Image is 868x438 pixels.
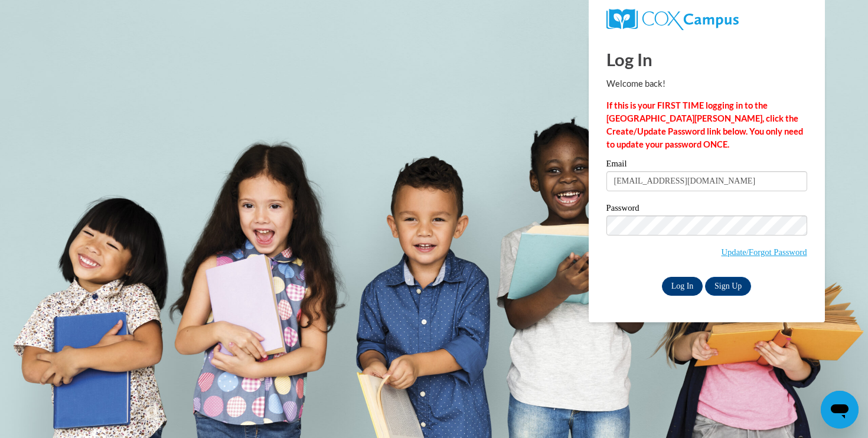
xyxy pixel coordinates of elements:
label: Email [606,159,807,171]
img: COX Campus [606,9,739,30]
p: Welcome back! [606,77,807,90]
iframe: Button to launch messaging window [821,391,859,429]
input: Log In [662,277,703,296]
strong: If this is your FIRST TIME logging in to the [GEOGRAPHIC_DATA][PERSON_NAME], click the Create/Upd... [606,100,803,149]
a: COX Campus [606,9,807,30]
h1: Log In [606,47,807,71]
a: Sign Up [705,277,751,296]
a: Update/Forgot Password [721,247,807,257]
label: Password [606,204,807,215]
